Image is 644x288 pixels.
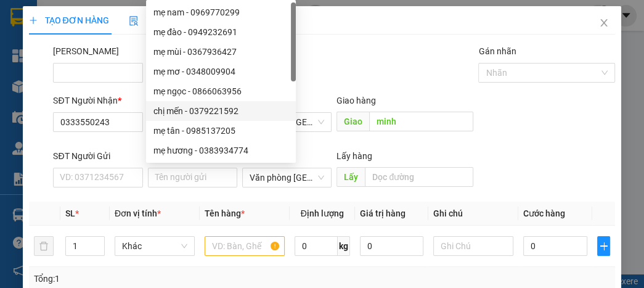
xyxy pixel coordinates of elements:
span: Định lượng [301,208,344,218]
div: mẹ nam - 0969770299 [146,2,296,22]
span: Tên hàng [205,208,245,218]
span: plus [29,16,38,25]
div: mẹ ngọc - 0866063956 [153,84,288,98]
span: Giao hàng [336,96,376,105]
span: Giá trị hàng [360,208,406,218]
span: Lấy hàng [336,151,372,161]
div: mẹ ngọc - 0866063956 [146,81,296,101]
div: mẹ mơ - 0348009904 [146,62,296,81]
input: 0 [360,236,423,256]
span: kg [338,236,350,256]
span: Cước hàng [523,208,565,218]
div: mẹ đào - 0949232691 [146,22,296,42]
input: VD: Bàn, Ghế [205,236,285,256]
div: mẹ đào - 0949232691 [153,25,288,39]
div: mẹ hương - 0383934774 [146,141,296,160]
button: delete [34,236,54,256]
div: mẹ mùi - 0367936427 [153,45,288,59]
div: chị mến - 0379221592 [146,101,296,121]
b: XE GIƯỜNG NẰM CAO CẤP HÙNG THỤC [36,10,129,112]
th: Ghi chú [428,202,518,226]
span: Văn phòng Tân Kỳ [250,168,324,187]
div: mẹ hương - 0383934774 [153,144,288,157]
span: plus [598,241,610,251]
img: logo.jpg [7,32,30,94]
span: close [599,18,609,28]
span: Đơn vị tính [115,208,161,218]
div: SĐT Người Gửi [53,149,142,163]
div: mẹ mơ - 0348009904 [153,65,288,78]
img: icon [129,16,139,26]
input: Ghi Chú [433,236,513,256]
span: SL [65,208,75,218]
input: Mã ĐH [53,63,142,83]
div: mẹ nam - 0969770299 [153,6,288,19]
div: SĐT Người Nhận [53,94,142,107]
div: mẹ mùi - 0367936427 [146,42,296,62]
label: Mã ĐH [53,46,119,56]
button: Close [587,6,621,41]
label: Gán nhãn [478,46,516,56]
span: Khác [122,237,187,255]
span: Giao [336,112,369,131]
div: mẹ tân - 0985137205 [146,121,296,141]
span: Lấy [336,167,365,187]
span: TẠO ĐƠN HÀNG [29,15,109,25]
div: Tổng: 1 [34,272,250,286]
button: plus [597,236,611,256]
div: mẹ tân - 0985137205 [153,124,288,138]
span: Yêu cầu xuất hóa đơn điện tử [129,15,258,25]
div: chị mến - 0379221592 [153,104,288,118]
input: Dọc đường [369,112,473,131]
input: Dọc đường [365,167,473,187]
